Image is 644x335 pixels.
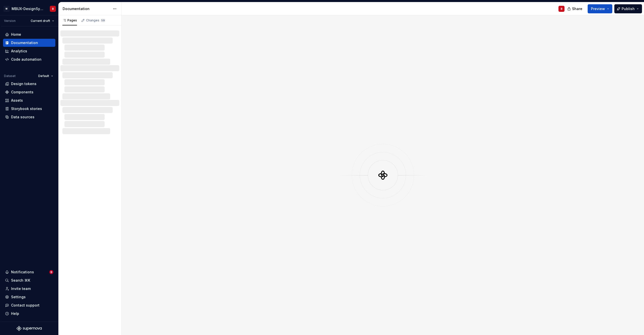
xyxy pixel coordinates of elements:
[3,113,55,121] a: Data sources
[11,32,21,37] div: Home
[36,72,55,80] button: Default
[622,6,635,11] span: Publish
[3,88,55,96] a: Components
[3,301,55,309] button: Contact support
[52,7,54,11] div: B
[11,98,23,103] div: Assets
[561,7,562,11] div: B
[3,96,55,104] a: Assets
[31,19,50,23] span: Current draft
[591,6,605,11] span: Preview
[565,4,586,13] button: Share
[11,294,26,300] div: Settings
[11,90,33,95] div: Components
[11,49,27,54] div: Analytics
[11,81,36,86] div: Design tokens
[3,55,55,63] a: Code automation
[3,47,55,55] a: Analytics
[11,40,38,45] div: Documentation
[11,286,31,291] div: Invite team
[63,6,110,11] div: Documentation
[100,18,106,22] span: 59
[49,270,53,274] span: 9
[11,57,42,62] div: Code automation
[572,6,582,11] span: Share
[38,74,49,78] span: Default
[3,285,55,293] a: Invite team
[11,115,34,120] div: Data sources
[86,18,106,22] div: Changes
[11,303,39,308] div: Contact support
[3,30,55,39] a: Home
[614,4,642,13] button: Publish
[4,6,10,12] div: M
[4,19,16,23] div: Version
[11,270,34,275] div: Notifications
[62,18,77,22] div: Pages
[11,278,30,283] div: Search ⌘K
[17,326,42,331] svg: Supernova Logo
[11,106,42,111] div: Storybook stories
[3,80,55,88] a: Design tokens
[12,6,44,11] div: MBUX-DesignSystem
[4,74,16,78] div: Dataset
[1,3,57,14] button: MMBUX-DesignSystemB
[11,311,19,316] div: Help
[3,105,55,113] a: Storybook stories
[3,293,55,301] a: Settings
[588,4,612,13] button: Preview
[3,268,55,276] button: Notifications9
[28,17,56,24] button: Current draft
[3,276,55,284] button: Search ⌘K
[3,39,55,47] a: Documentation
[3,310,55,318] button: Help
